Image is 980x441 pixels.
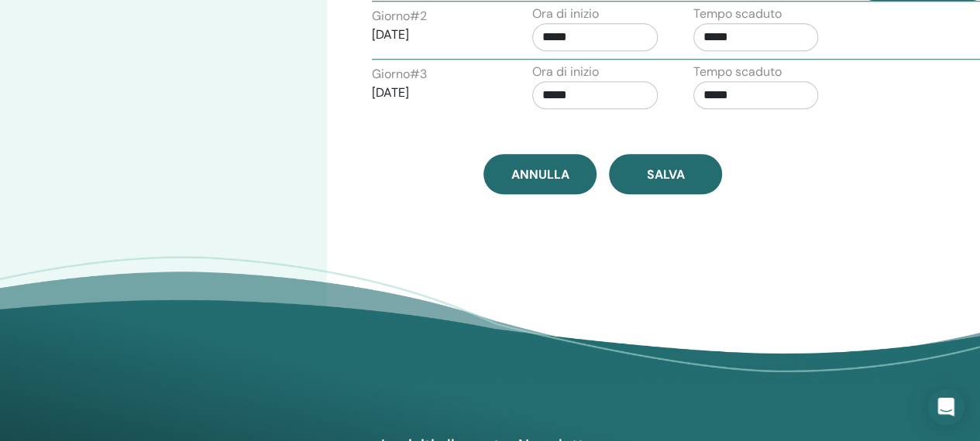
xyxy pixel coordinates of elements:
[372,7,427,26] label: Giorno # 2
[647,166,685,183] span: Salva
[532,63,599,81] label: Ora di inizio
[372,65,427,84] label: Giorno # 3
[372,26,497,44] p: [DATE]
[609,154,722,194] button: Salva
[927,388,965,426] div: Open Intercom Messenger
[483,154,597,194] a: Annulla
[693,63,782,81] label: Tempo scaduto
[511,166,569,183] span: Annulla
[693,5,782,23] label: Tempo scaduto
[532,5,599,23] label: Ora di inizio
[372,84,497,102] p: [DATE]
